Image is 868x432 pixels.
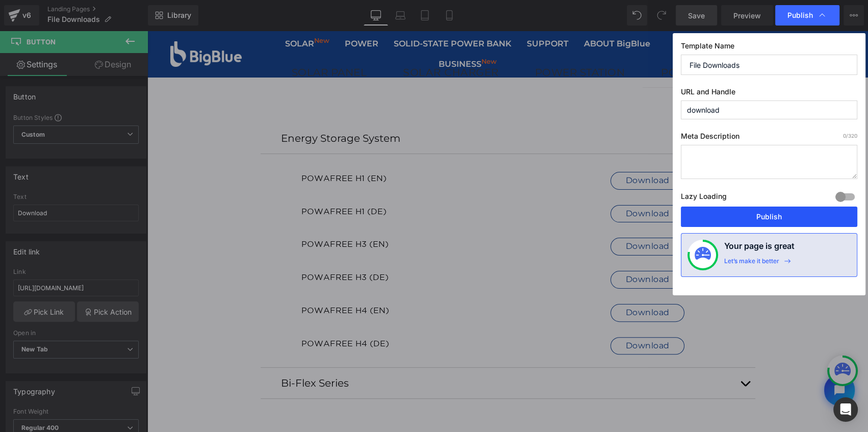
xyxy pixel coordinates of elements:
a: Download [463,207,537,225]
a: Download [463,141,537,159]
p: Bi-Flex Series [134,345,588,360]
img: onboarding-status.svg [695,247,711,263]
p: Energy Storage System [134,100,588,115]
span: Download [478,244,522,253]
h4: Your page is great [724,240,795,257]
span: Download [478,211,522,220]
span: Publish [787,11,813,20]
label: Lazy Loading [681,190,727,207]
h1: POWAFREE H4 (EN) [154,273,393,286]
span: Download [478,178,522,188]
h1: POWAFREE H3 (EN) [154,207,393,219]
div: POWAFREE [514,34,576,49]
h1: POWAFREE H1 (DE) [154,174,393,187]
label: Template Name [681,41,857,55]
div: Power Station [388,34,478,49]
a: Download [463,240,537,258]
span: /320 [843,133,857,139]
div: Let’s make it better [724,257,779,270]
h1: POWAFREE H1 (EN) [154,141,393,154]
span: Download [478,277,522,287]
span: Download [478,310,522,320]
iframe: Tidio Chat [668,336,716,384]
div: Solar Panel [144,34,220,49]
div: Open Intercom Messenger [833,397,858,422]
span: 0 [843,133,846,139]
span: Download [478,145,522,155]
div: Solar Charger [256,34,351,49]
a: Download [463,273,537,291]
label: URL and Handle [681,87,857,100]
a: Download [463,307,537,324]
label: Meta Description [681,132,857,145]
a: Download [463,174,537,192]
button: Publish [681,207,857,227]
h1: POWAFREE H4 (DE) [154,307,393,319]
h1: POWAFREE H3 (DE) [154,240,393,252]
